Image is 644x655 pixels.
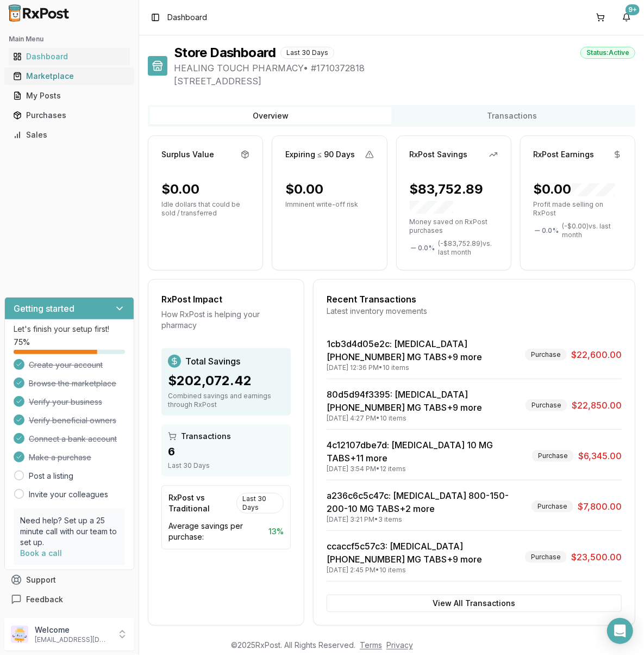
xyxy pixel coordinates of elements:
div: RxPost Earnings [534,149,595,160]
span: $22,600.00 [571,348,622,361]
p: Idle dollars that could be sold / transferred [161,200,249,218]
div: Expiring ≤ 90 Days [285,149,355,160]
a: 80d5d94f3395: [MEDICAL_DATA] [PHONE_NUMBER] MG TABS+9 more [327,389,482,413]
div: $0.00 [534,181,615,198]
div: RxPost Savings [410,149,468,160]
span: [STREET_ADDRESS] [174,75,635,88]
span: $23,500.00 [571,551,622,564]
img: User avatar [11,626,28,643]
div: $0.00 [285,181,323,198]
button: Transactions [392,107,634,125]
a: Terms [360,640,382,650]
h2: Main Menu [9,35,130,44]
div: RxPost vs Traditional [168,492,236,514]
button: Feedback [4,590,134,609]
button: Support [4,570,134,590]
span: 0.0 % [542,226,559,235]
div: Recent Transactions [327,293,622,306]
span: Dashboard [167,12,207,23]
div: [DATE] 3:21 PM • 3 items [327,515,527,524]
div: Open Intercom Messenger [607,618,633,644]
button: My Posts [4,87,134,104]
button: View All Transactions [327,595,622,612]
button: Sales [4,126,134,144]
a: Marketplace [9,66,130,86]
button: Purchases [4,107,134,124]
div: Last 30 Days [236,493,284,514]
span: ( - $83,752.89 ) vs. last month [439,239,498,257]
a: Sales [9,125,130,145]
a: Purchases [9,106,130,125]
div: 6 [168,444,284,459]
div: How RxPost is helping your pharmacy [161,309,291,331]
h3: Getting started [14,302,74,315]
p: Welcome [35,625,110,635]
span: $7,800.00 [578,500,622,513]
span: Feedback [26,594,63,605]
div: Status: Active [580,47,635,59]
p: Profit made selling on RxPost [534,200,622,218]
a: Post a listing [29,471,73,481]
p: Money saved on RxPost purchases [410,218,498,235]
div: Purchases [13,110,126,121]
div: [DATE] 12:36 PM • 10 items [327,363,521,372]
span: 0.0 % [418,244,435,252]
img: RxPost Logo [4,4,74,22]
div: Marketplace [13,71,126,82]
span: Transactions [181,431,231,442]
p: Imminent write-off risk [285,200,373,209]
button: Marketplace [4,67,134,85]
a: My Posts [9,86,130,106]
a: Dashboard [9,47,130,66]
p: Let's finish your setup first! [14,324,125,335]
div: Surplus Value [161,149,214,160]
button: Overview [150,107,392,125]
div: $202,072.42 [168,372,284,390]
div: [DATE] 3:54 PM • 12 items [327,465,528,473]
div: Last 30 Days [168,461,284,470]
span: Browse the marketplace [29,378,116,389]
span: Total Savings [185,355,240,368]
div: My Posts [13,90,126,101]
div: [DATE] 2:45 PM • 10 items [327,566,521,574]
p: Need help? Set up a 25 minute call with our team to set up. [20,515,118,548]
div: Purchase [532,500,573,512]
a: a236c6c5c47c: [MEDICAL_DATA] 800-150-200-10 MG TABS+2 more [327,490,509,514]
div: Purchase [532,450,574,462]
div: $83,752.89 [410,181,498,215]
a: Invite your colleagues [29,489,108,500]
div: Purchase [526,399,567,411]
span: 75 % [14,337,30,348]
div: Sales [13,129,126,140]
span: Verify your business [29,397,102,407]
span: HEALING TOUCH PHARMACY • # 1710372818 [174,61,635,75]
div: Purchase [525,551,567,563]
div: Latest inventory movements [327,306,622,317]
div: Dashboard [13,51,126,62]
a: 4c12107dbe7d: [MEDICAL_DATA] 10 MG TABS+11 more [327,440,493,464]
div: Purchase [525,349,567,361]
span: $6,345.00 [578,449,622,462]
nav: breadcrumb [167,12,207,23]
a: Book a call [20,548,62,558]
div: Combined savings and earnings through RxPost [168,392,284,409]
div: Last 30 Days [280,47,334,59]
div: 9+ [626,4,640,15]
div: [DATE] 4:27 PM • 10 items [327,414,521,423]
button: Dashboard [4,48,134,65]
span: Verify beneficial owners [29,415,116,426]
span: Average savings per purchase: [168,521,268,542]
h1: Store Dashboard [174,44,276,61]
span: ( - $0.00 ) vs. last month [562,222,622,239]
button: 9+ [618,9,635,26]
a: ccaccf5c57c3: [MEDICAL_DATA] [PHONE_NUMBER] MG TABS+9 more [327,541,482,565]
span: Connect a bank account [29,434,117,444]
span: Make a purchase [29,452,91,463]
div: $0.00 [161,181,199,198]
span: 13 % [268,526,284,537]
span: $22,850.00 [572,399,622,412]
a: Privacy [386,640,413,650]
span: Create your account [29,360,103,370]
div: RxPost Impact [161,293,291,306]
a: 1cb3d4d05e2c: [MEDICAL_DATA] [PHONE_NUMBER] MG TABS+9 more [327,338,482,362]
